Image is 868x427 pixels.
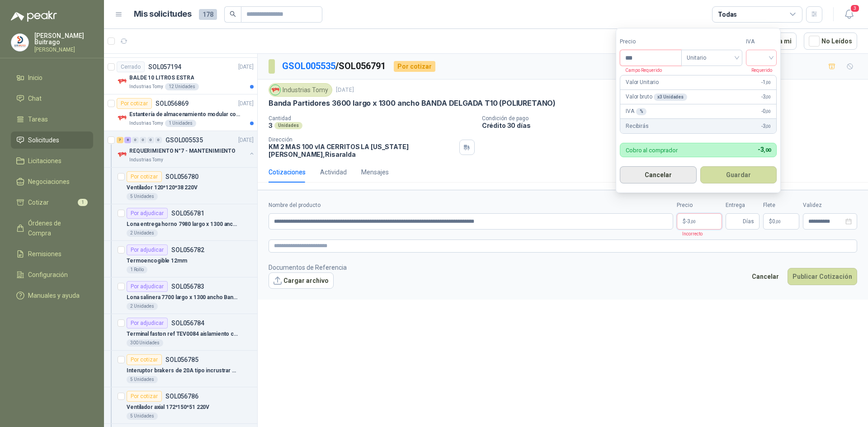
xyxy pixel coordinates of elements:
a: Órdenes de Compra [11,215,93,242]
a: Configuración [11,266,93,283]
span: Negociaciones [28,177,70,187]
a: GSOL005535 [282,61,335,71]
span: $ [769,219,772,224]
p: IVA [626,107,646,116]
p: $-3,00 [677,213,722,230]
p: Ventilador 120*120*38 220V [127,183,198,192]
span: Solicitudes [28,135,59,145]
p: SOL056783 [171,283,204,290]
p: Banda Partidores 3600 largo x 1300 ancho BANDA DELGADA T10 (POLIURETANO) [269,99,556,108]
a: Negociaciones [11,173,93,190]
a: Por adjudicarSOL056784Terminal faston ref TEV0084 aislamiento completo300 Unidades [104,314,257,351]
button: No Leídos [804,33,857,50]
div: Por cotizar [127,171,162,182]
p: SOL056781 [171,210,204,216]
div: 1 Rollo [127,266,147,273]
span: 178 [199,9,217,20]
a: Por adjudicarSOL056781Lona entrega horno 7980 largo x 1300 ancho Banda tipo wafer2 Unidades [104,204,257,241]
div: Por cotizar [394,61,435,72]
div: Por adjudicar [127,281,168,292]
div: Por adjudicar [127,208,168,219]
label: Nombre del producto [269,201,673,210]
p: $ 0,00 [763,213,799,230]
button: Cancelar [747,268,784,285]
p: Valor Unitario [626,78,659,87]
div: Cerrado [117,61,145,72]
div: Unidades [274,122,302,129]
p: Campo Requerido [620,66,662,74]
p: SOL056784 [171,320,204,326]
p: / SOL056791 [282,59,387,73]
span: Inicio [28,73,42,83]
img: Company Logo [117,149,127,160]
p: Valor bruto [626,93,687,101]
img: Company Logo [117,113,127,123]
span: Tareas [28,114,48,124]
span: ,00 [764,147,771,153]
a: Por adjudicarSOL056782Termoencogible 12mm1 Rollo [104,241,257,277]
a: Solicitudes [11,131,93,149]
label: Precio [677,201,722,210]
div: 0 [132,137,139,143]
div: 1 Unidades [165,120,196,127]
div: 0 [140,137,146,143]
a: Licitaciones [11,152,93,169]
p: Ventilador axial 172*150*51 220V [127,403,209,412]
div: Por cotizar [127,391,162,402]
button: Cancelar [620,166,697,183]
div: 0 [147,137,154,143]
p: Lona entrega horno 7980 largo x 1300 ancho Banda tipo wafer [127,220,239,229]
p: BALDE 10 LITROS ESTRA [129,74,194,82]
p: REQUERIMIENTO N°7 - MANTENIMIENTO [129,147,236,155]
div: 12 Unidades [165,83,199,90]
span: Manuales y ayuda [28,291,80,300]
img: Company Logo [11,34,28,51]
a: Por cotizarSOL056785Interuptor brakers de 20A tipo incrustrar monofásico5 Unidades [104,351,257,387]
a: Remisiones [11,245,93,263]
p: Incorrecto [677,230,703,238]
p: Terminal faston ref TEV0084 aislamiento completo [127,330,239,338]
span: Licitaciones [28,156,61,166]
span: Remisiones [28,249,61,259]
span: Cotizar [28,197,49,207]
span: Configuración [28,270,68,280]
a: Inicio [11,69,93,86]
a: Por cotizarSOL056780Ventilador 120*120*38 220V5 Unidades [104,168,257,204]
label: IVA [746,38,777,46]
p: [DATE] [238,63,254,71]
span: Días [743,214,754,229]
div: x 3 Unidades [654,94,687,101]
span: -1 [761,78,771,87]
p: SOL057194 [148,64,181,70]
img: Logo peakr [11,11,57,22]
a: Manuales y ayuda [11,287,93,304]
p: Crédito 30 días [482,122,864,129]
span: Unitario [687,51,737,65]
div: Mensajes [361,167,389,177]
span: ,00 [765,124,771,129]
button: 3 [841,6,857,23]
span: search [230,11,236,17]
div: 5 Unidades [127,376,158,383]
div: 2 Unidades [127,230,158,237]
p: SOL056785 [165,357,198,363]
div: Cotizaciones [269,167,306,177]
p: [PERSON_NAME] Buitrago [34,33,93,45]
a: Cotizar1 [11,194,93,211]
div: Por adjudicar [127,244,168,255]
span: ,00 [765,80,771,85]
a: 7 8 0 0 0 0 GSOL005535[DATE] Company LogoREQUERIMIENTO N°7 - MANTENIMIENTOIndustrias Tomy [117,135,255,164]
span: -3 [686,219,696,224]
p: [DATE] [336,86,354,94]
p: [DATE] [238,99,254,108]
p: Lona salinera 7700 largo x 1300 ancho Banda tipo wafer [127,293,239,302]
div: 5 Unidades [127,193,158,200]
label: Validez [803,201,857,210]
button: Guardar [700,166,777,183]
span: 3 [850,4,860,13]
p: Cobro al comprador [626,147,678,153]
a: Por cotizarSOL056786Ventilador axial 172*150*51 220V5 Unidades [104,387,257,424]
p: Cantidad [269,115,475,122]
span: Chat [28,94,42,103]
div: 7 [117,137,123,143]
